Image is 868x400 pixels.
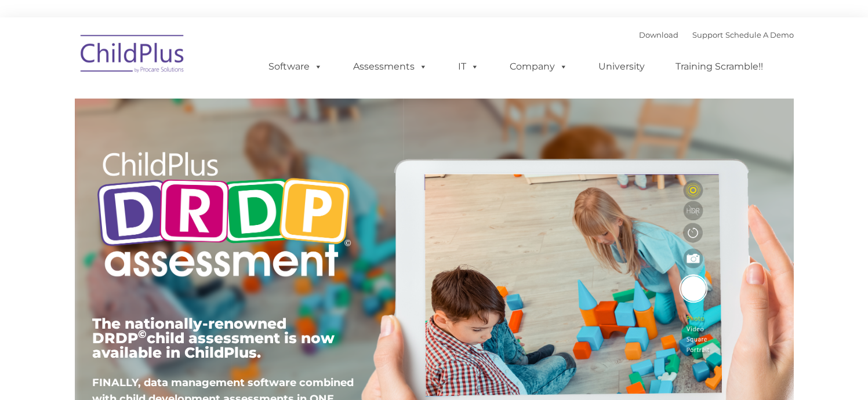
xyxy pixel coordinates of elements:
[342,55,439,78] a: Assessments
[92,315,335,361] span: The nationally-renowned DRDP child assessment is now available in ChildPlus.
[725,30,794,39] a: Schedule A Demo
[692,30,723,39] a: Support
[587,55,656,78] a: University
[664,55,775,78] a: Training Scramble!!
[639,30,678,39] a: Download
[92,136,355,296] img: Copyright - DRDP Logo Light
[446,55,491,78] a: IT
[257,55,334,78] a: Software
[75,27,191,85] img: ChildPlus by Procare Solutions
[498,55,579,78] a: Company
[138,328,147,341] sup: ©
[639,30,794,39] font: |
